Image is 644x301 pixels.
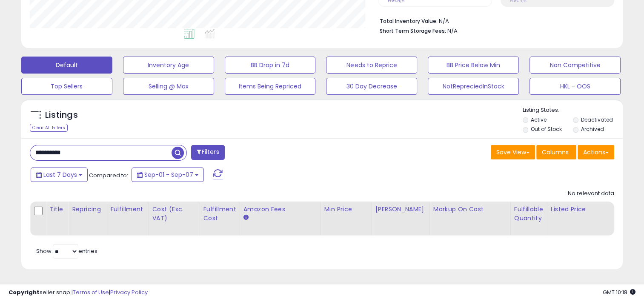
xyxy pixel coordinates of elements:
li: N/A [379,15,608,26]
small: Amazon Fees. [243,214,249,221]
div: Min Price [324,205,368,214]
a: Privacy Policy [110,288,148,296]
span: Sep-01 - Sep-07 [144,170,193,179]
button: NotRepreciedInStock [428,78,519,95]
button: HKL - OOS [530,78,621,95]
b: Short Term Storage Fees: [379,27,446,34]
div: Cost (Exc. VAT) [152,205,196,223]
span: 2025-09-15 10:18 GMT [603,288,635,296]
span: Compared to: [89,171,128,179]
div: Fulfillable Quantity [514,205,544,223]
div: seller snap | | [9,289,148,297]
div: No relevant data [568,190,614,198]
button: Top Sellers [21,78,112,95]
div: Fulfillment Cost [203,205,236,223]
button: Save View [491,145,535,159]
a: Terms of Use [73,288,109,296]
div: Listed Price [551,205,624,214]
div: Title [49,205,65,214]
button: Actions [578,145,614,159]
div: Clear All Filters [30,124,68,132]
button: Non Competitive [530,57,621,74]
span: Columns [542,148,569,156]
span: N/A [447,27,457,35]
span: Show: entries [36,247,97,255]
button: Needs to Reprice [326,57,417,74]
button: Columns [536,145,576,159]
button: Sep-01 - Sep-07 [132,168,204,182]
button: 30 Day Decrease [326,78,417,95]
strong: Copyright [9,288,40,296]
div: Amazon Fees [243,205,317,214]
button: Filters [191,145,224,160]
div: Markup on Cost [433,205,507,214]
div: Repricing [72,205,103,214]
button: BB Price Below Min [428,57,519,74]
label: Archived [581,125,604,133]
label: Out of Stock [531,125,562,133]
span: Last 7 Days [43,170,77,179]
div: Fulfillment [110,205,145,214]
label: Deactivated [581,116,613,123]
button: Last 7 Days [31,168,88,182]
button: Items Being Repriced [225,78,316,95]
b: Total Inventory Value: [379,17,437,25]
th: The percentage added to the cost of goods (COGS) that forms the calculator for Min & Max prices. [429,202,510,236]
h5: Listings [45,109,78,121]
p: Listing States: [523,106,623,114]
div: [PERSON_NAME] [375,205,426,214]
label: Active [531,116,547,123]
button: Selling @ Max [123,78,214,95]
button: BB Drop in 7d [225,57,316,74]
button: Inventory Age [123,57,214,74]
button: Default [21,57,112,74]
